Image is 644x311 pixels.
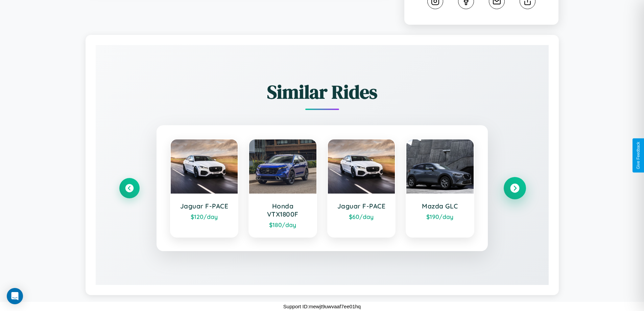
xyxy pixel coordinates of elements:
[283,302,361,311] p: Support ID: mewjt9uwvaaf7ee01hq
[119,79,525,105] h2: Similar Rides
[413,213,467,220] div: $ 190 /day
[7,288,23,304] div: Open Intercom Messenger
[177,213,231,220] div: $ 120 /day
[636,142,641,169] div: Give Feedback
[335,202,388,210] h3: Jaguar F-PACE
[406,139,474,238] a: Mazda GLC$190/day
[256,202,310,218] h3: Honda VTX1800F
[335,213,388,220] div: $ 60 /day
[170,139,239,238] a: Jaguar F-PACE$120/day
[177,202,231,210] h3: Jaguar F-PACE
[248,139,317,238] a: Honda VTX1800F$180/day
[256,221,310,228] div: $ 180 /day
[327,139,396,238] a: Jaguar F-PACE$60/day
[413,202,467,210] h3: Mazda GLC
